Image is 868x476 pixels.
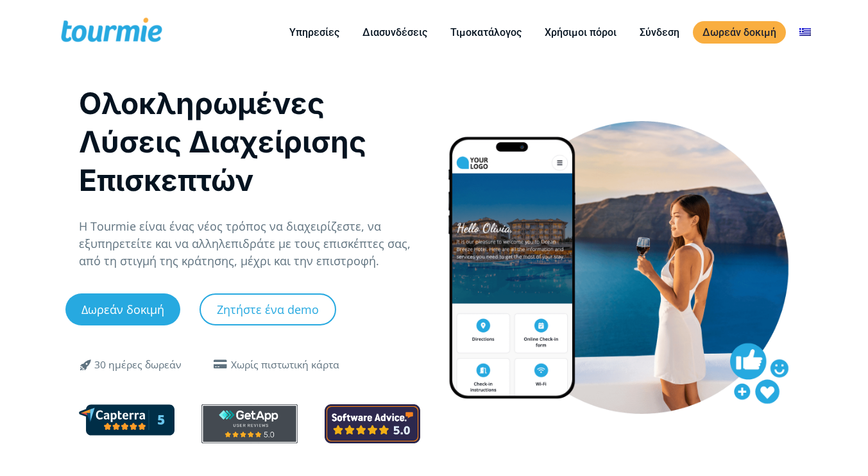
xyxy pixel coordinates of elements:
[65,293,180,325] a: Δωρεάν δοκιμή
[630,24,689,40] a: Σύνδεση
[231,357,339,373] div: Χωρίς πιστωτική κάρτα
[535,24,626,40] a: Χρήσιμοι πόροι
[79,84,421,199] h1: Ολοκληρωμένες Λύσεις Διαχείρισης Επισκεπτών
[71,357,102,372] span: 
[79,218,421,270] p: Η Tourmie είναι ένας νέος τρόπος να διαχειρίζεστε, να εξυπηρετείτε και να αλληλεπιδράτε με τους ε...
[441,24,531,40] a: Τιμοκατάλογος
[210,359,231,370] span: 
[200,293,336,325] a: Ζητήστε ένα demo
[94,357,182,373] div: 30 ημέρες δωρεάν
[280,24,349,40] a: Υπηρεσίες
[693,21,786,44] a: Δωρεάν δοκιμή
[353,24,437,40] a: Διασυνδέσεις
